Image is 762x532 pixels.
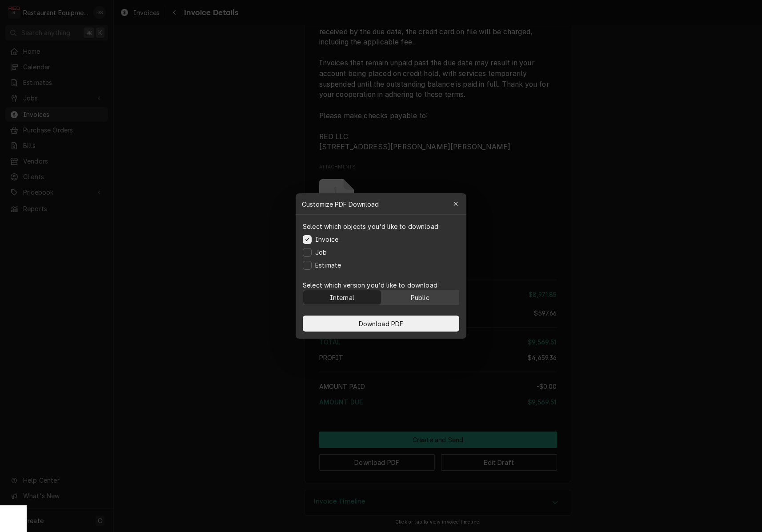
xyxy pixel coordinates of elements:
div: Customize PDF Download [296,193,466,215]
label: Invoice [315,235,338,244]
span: Download PDF [357,319,405,328]
label: Estimate [315,260,341,270]
label: Job [315,248,327,257]
p: Select which objects you'd like to download: [303,222,440,231]
p: Select which version you'd like to download: [303,280,459,290]
button: Download PDF [303,316,459,332]
div: Public [411,293,429,302]
div: Internal [330,293,354,302]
